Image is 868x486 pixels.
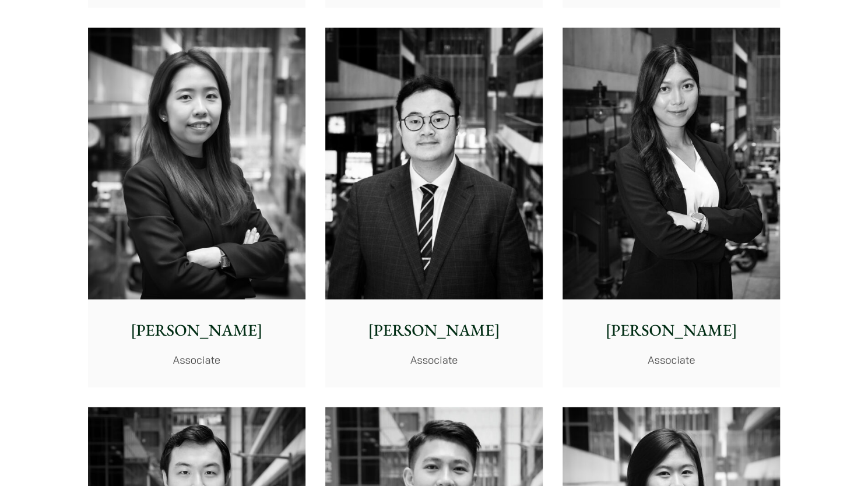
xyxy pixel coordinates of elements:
[88,28,305,388] a: [PERSON_NAME] Associate
[563,28,780,300] img: Joanne Lam photo
[335,352,533,368] p: Associate
[97,318,296,343] p: [PERSON_NAME]
[325,28,543,388] a: [PERSON_NAME] Associate
[335,318,533,343] p: [PERSON_NAME]
[563,28,780,388] a: Joanne Lam photo [PERSON_NAME] Associate
[572,318,771,343] p: [PERSON_NAME]
[97,352,296,368] p: Associate
[572,352,771,368] p: Associate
